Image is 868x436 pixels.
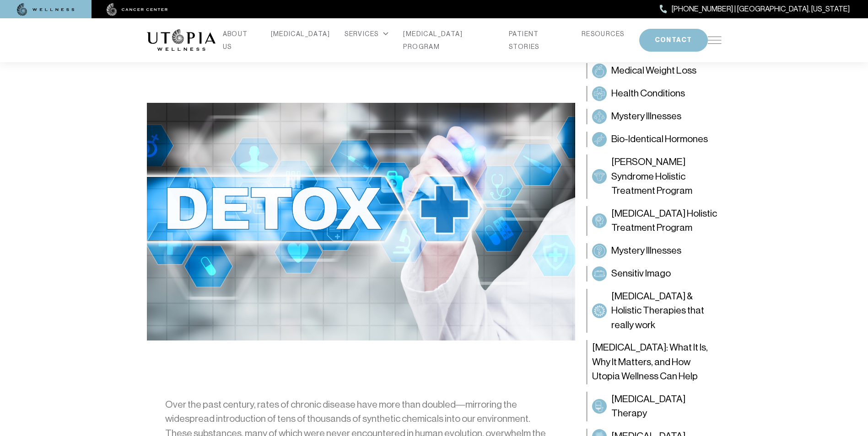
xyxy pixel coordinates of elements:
a: Bio-Identical HormonesBio-Identical Hormones [586,132,722,147]
a: Peroxide Therapy[MEDICAL_DATA] Therapy [586,392,722,421]
button: CONTACT [639,29,708,52]
a: RESOURCES [582,27,625,40]
img: Health Conditions [594,88,605,99]
img: Sensitiv Imago [594,268,605,279]
img: Dementia Holistic Treatment Program [594,215,605,226]
a: Dementia Holistic Treatment Program[MEDICAL_DATA] Holistic Treatment Program [586,206,722,236]
img: wellness [17,3,75,16]
a: Health ConditionsHealth Conditions [586,86,722,101]
a: Sensitiv ImagoSensitiv Imago [586,266,722,282]
a: Mystery IllnessesMystery Illnesses [586,109,722,124]
a: [MEDICAL_DATA]: What It Is, Why It Matters, and How Utopia Wellness Can Help [586,340,722,384]
img: cancer center [107,3,168,16]
img: Sjögren’s Syndrome Holistic Treatment Program [594,171,605,182]
span: [PERSON_NAME] Syndrome Holistic Treatment Program [611,155,717,198]
span: [MEDICAL_DATA] Holistic Treatment Program [611,207,717,235]
img: Detoxification [147,103,575,340]
img: Medical Weight Loss [594,65,605,76]
span: Bio-Identical Hormones [611,132,708,147]
a: Mystery IllnessesMystery Illnesses [586,243,722,259]
span: [MEDICAL_DATA] Therapy [611,392,717,421]
span: Health Conditions [611,86,685,101]
a: Long COVID & Holistic Therapies that really work[MEDICAL_DATA] & Holistic Therapies that really work [586,289,722,333]
a: Medical Weight LossMedical Weight Loss [586,63,722,79]
a: [MEDICAL_DATA] PROGRAM [403,27,494,53]
span: Medical Weight Loss [611,64,696,78]
a: [PHONE_NUMBER] | [GEOGRAPHIC_DATA], [US_STATE] [660,3,850,15]
img: icon-hamburger [708,37,722,44]
a: Sjögren’s Syndrome Holistic Treatment Program[PERSON_NAME] Syndrome Holistic Treatment Program [586,154,722,199]
a: [MEDICAL_DATA] [271,27,330,40]
img: logo [147,29,216,51]
span: Mystery Illnesses [611,244,681,258]
img: Bio-Identical Hormones [594,134,605,145]
img: Peroxide Therapy [594,401,605,412]
span: [MEDICAL_DATA]: What It Is, Why It Matters, and How Utopia Wellness Can Help [592,340,717,384]
span: [MEDICAL_DATA] & Holistic Therapies that really work [611,289,717,333]
div: SERVICES [345,27,388,40]
span: Sensitiv Imago [611,266,671,281]
a: ABOUT US [223,27,256,53]
img: Long COVID & Holistic Therapies that really work [594,305,605,316]
img: Mystery Illnesses [594,245,605,256]
span: Mystery Illnesses [611,109,681,124]
img: Mystery Illnesses [594,111,605,122]
span: [PHONE_NUMBER] | [GEOGRAPHIC_DATA], [US_STATE] [672,3,850,15]
a: PATIENT STORIES [509,27,567,53]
